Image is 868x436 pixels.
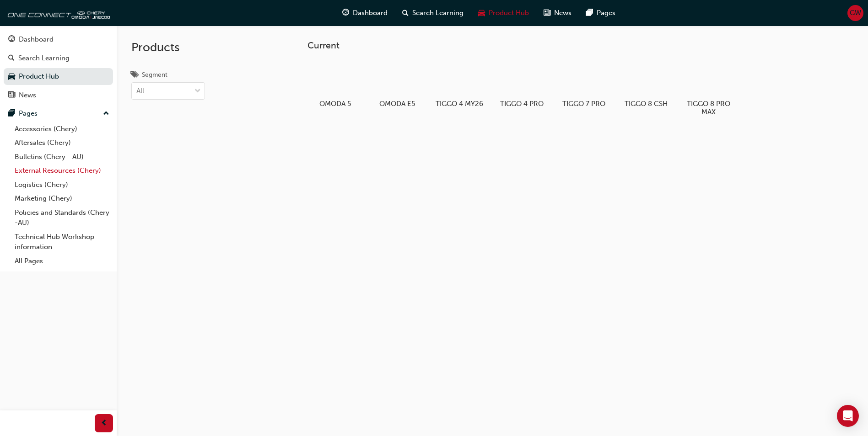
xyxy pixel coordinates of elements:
[395,4,471,22] a: search-iconSearch Learning
[370,58,425,111] a: OMODA E5
[536,4,579,22] a: news-iconNews
[373,100,421,108] h5: OMODA E5
[556,58,611,111] a: TIGGO 7 PRO
[4,87,113,104] a: News
[11,191,113,206] a: Marketing (Chery)
[681,58,736,119] a: TIGGO 8 PRO MAX
[101,418,108,429] span: prev-icon
[11,254,113,268] a: All Pages
[560,100,608,108] h5: TIGGO 7 PRO
[478,7,485,19] span: car-icon
[850,8,861,18] span: GW
[586,7,593,19] span: pages-icon
[19,108,38,119] div: Pages
[837,405,859,427] div: Open Intercom Messenger
[11,178,113,192] a: Logistics (Chery)
[847,5,863,21] button: GW
[103,108,109,120] span: up-icon
[436,100,484,108] h5: TIGGO 4 MY26
[335,4,395,22] a: guage-iconDashboard
[311,100,359,108] h5: OMODA 5
[11,164,113,178] a: External Resources (Chery)
[8,36,15,44] span: guage-icon
[8,110,15,118] span: pages-icon
[4,68,113,85] a: Product Hub
[579,4,623,22] a: pages-iconPages
[685,100,733,116] h5: TIGGO 8 PRO MAX
[353,8,388,18] span: Dashboard
[8,73,15,81] span: car-icon
[19,34,54,45] div: Dashboard
[5,4,110,22] img: oneconnect
[494,58,549,111] a: TIGGO 4 PRO
[597,8,615,18] span: Pages
[544,7,550,19] span: news-icon
[622,100,670,108] h5: TIGGO 8 CSH
[4,50,113,67] a: Search Learning
[307,40,827,51] h3: Current
[131,71,138,80] span: tags-icon
[19,90,36,101] div: News
[4,31,113,48] a: Dashboard
[489,8,529,18] span: Product Hub
[307,58,362,111] a: OMODA 5
[8,54,15,63] span: search-icon
[131,40,205,55] h2: Products
[136,86,144,96] div: All
[11,230,113,254] a: Technical Hub Workshop information
[18,53,70,64] div: Search Learning
[11,150,113,164] a: Bulletins (Chery - AU)
[142,70,167,80] div: Segment
[4,105,113,122] button: Pages
[619,58,674,111] a: TIGGO 8 CSH
[11,122,113,136] a: Accessories (Chery)
[4,29,113,105] button: DashboardSearch LearningProduct HubNews
[498,100,546,108] h5: TIGGO 4 PRO
[402,7,409,19] span: search-icon
[554,8,571,18] span: News
[471,4,536,22] a: car-iconProduct Hub
[11,206,113,230] a: Policies and Standards (Chery -AU)
[194,85,201,97] span: down-icon
[412,8,464,18] span: Search Learning
[11,136,113,150] a: Aftersales (Chery)
[432,58,487,111] a: TIGGO 4 MY26
[342,7,349,19] span: guage-icon
[8,91,15,100] span: news-icon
